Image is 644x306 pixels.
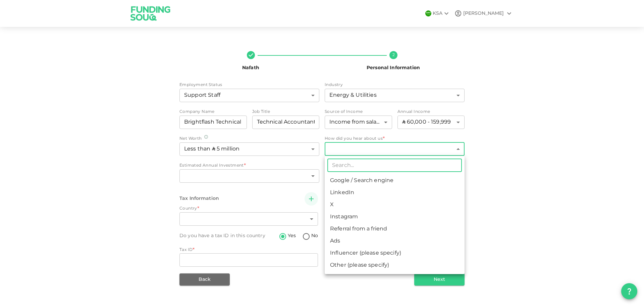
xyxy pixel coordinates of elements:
li: Google / Search engine [325,175,465,187]
li: Ads [325,235,465,247]
li: Instagram [325,211,465,223]
li: Other (please specify) [325,259,465,271]
input: Search... [327,159,462,172]
li: Referral from a friend [325,223,465,235]
li: LinkedIn [325,187,465,199]
li: X [325,199,465,211]
li: Influencer (please specify) [325,247,465,259]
